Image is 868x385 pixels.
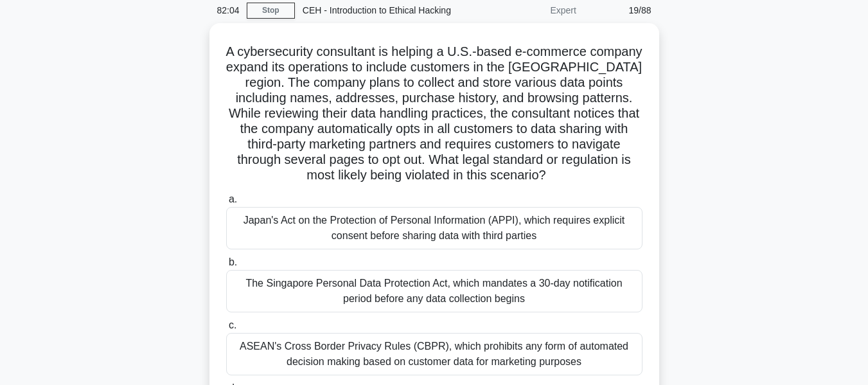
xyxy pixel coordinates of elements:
div: The Singapore Personal Data Protection Act, which mandates a 30-day notification period before an... [226,270,642,312]
span: b. [229,256,237,267]
span: c. [229,319,236,330]
a: Stop [247,3,295,19]
div: Japan's Act on the Protection of Personal Information (APPI), which requires explicit consent bef... [226,207,642,249]
h5: A cybersecurity consultant is helping a U.S.-based e-commerce company expand its operations to in... [225,44,644,184]
span: a. [229,193,237,204]
div: ASEAN's Cross Border Privacy Rules (CBPR), which prohibits any form of automated decision making ... [226,333,642,375]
